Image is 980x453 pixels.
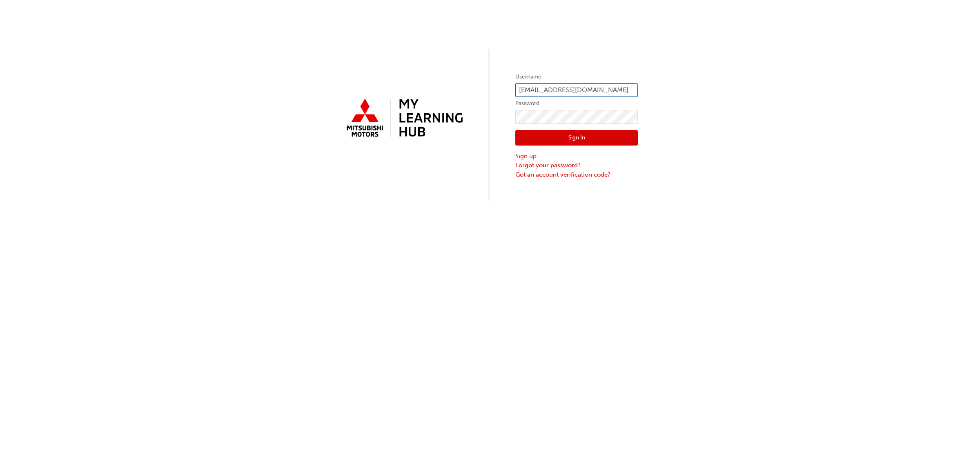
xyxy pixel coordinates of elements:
[515,130,638,146] button: Sign In
[515,161,638,170] a: Forgot your password?
[515,72,638,82] label: Username
[515,152,638,161] a: Sign up
[515,83,638,97] input: Username
[342,95,465,142] img: mmal
[515,170,638,179] a: Got an account verification code?
[515,99,638,108] label: Password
